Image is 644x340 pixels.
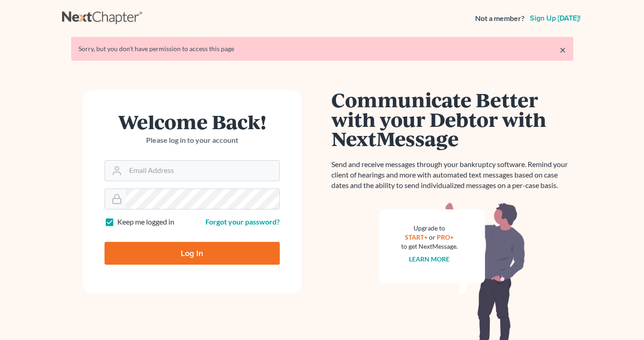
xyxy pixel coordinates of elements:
div: Sorry, but you don't have permission to access this page [79,44,566,53]
h1: Welcome Back! [105,112,280,131]
a: PRO+ [437,233,454,241]
div: Upgrade to [401,224,458,233]
label: Keep me logged in [117,217,174,227]
a: Forgot your password? [205,217,280,226]
p: Send and receive messages through your bankruptcy software. Remind your client of hearings and mo... [331,159,573,191]
span: or [429,233,435,241]
div: to get NextMessage. [401,242,458,251]
strong: Not a member? [475,13,524,24]
a: × [560,44,566,55]
a: START+ [405,233,428,241]
a: Sign up [DATE]! [528,15,582,22]
a: Learn more [409,255,450,263]
input: Email Address [126,161,279,181]
input: Log In [105,242,280,265]
h1: Communicate Better with your Debtor with NextMessage [331,90,573,148]
p: Please log in to your account [105,135,280,146]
